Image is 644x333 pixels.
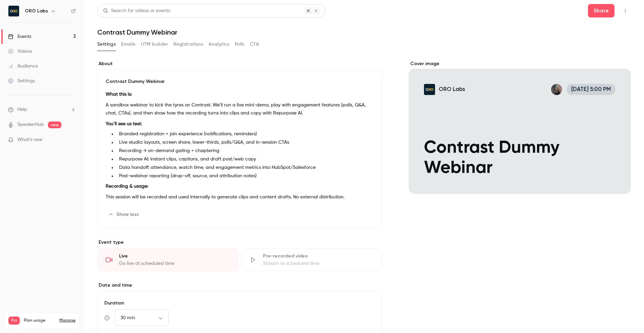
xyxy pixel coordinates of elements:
label: About [97,60,382,67]
li: Post-webinar reporting (drop-off, source, and attribution notes) [116,173,374,180]
p: Contrast Dummy Webinar [106,78,374,85]
span: Help [17,106,27,113]
button: Share [588,4,614,17]
label: Date and time [97,282,382,289]
div: Settings [8,78,35,84]
span: What's new [17,136,43,143]
span: Pro [8,317,20,325]
span: Plan usage [24,318,55,323]
a: SpeakerHub [17,121,44,128]
div: LiveGo live at scheduled time [97,248,238,271]
div: Stream at scheduled time [263,260,374,267]
a: Manage [59,318,75,323]
button: Show less [106,209,143,220]
h6: ORO Labs [25,8,48,14]
label: Cover image [409,60,631,67]
iframe: Noticeable Trigger [68,137,76,143]
button: UTM builder [141,39,168,50]
li: Live studio: layouts, screen share, lower-thirds, polls/Q&A, and in-session CTAs [116,139,374,146]
p: Event type [97,239,382,246]
div: Videos [8,48,32,55]
div: Live [119,253,230,259]
li: Recording → on-demand gating + chaptering [116,147,374,154]
p: A sandbox webinar to kick the tyres on Contrast. We’ll run a live mini-demo, play with engagement... [106,101,374,117]
strong: You’ll see us test: [106,122,142,126]
strong: What this is: [106,92,132,97]
li: help-dropdown-opener [8,106,76,113]
p: This session will be recorded and used internally to generate clips and content drafts. No extern... [106,193,374,201]
label: Duration [103,300,376,306]
div: Pre-recorded videoStream at scheduled time [241,248,382,271]
button: Registrations [173,39,203,50]
button: Settings [97,39,116,50]
div: Search for videos or events [103,7,170,14]
div: Events [8,33,31,40]
strong: Recording & usage: [106,184,148,189]
span: new [48,122,61,128]
li: Repurpose AI: instant clips, captions, and draft post/web copy [116,156,374,163]
div: Pre-recorded video [263,253,374,259]
button: Emails [121,39,135,50]
div: Go live at scheduled time [119,260,230,267]
li: Branded registration + join experience (notifications, reminders) [116,131,374,138]
button: Polls [235,39,245,50]
li: Data handoff: attendance, watch time, and engagement metrics into HubSpot/Salesforce [116,164,374,171]
img: ORO Labs [8,6,19,16]
div: Audience [8,63,38,69]
button: Analytics [209,39,229,50]
button: CTA [250,39,259,50]
section: Cover image [409,60,631,194]
h1: Contrast Dummy Webinar [97,28,631,36]
div: 30 min [115,315,169,321]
